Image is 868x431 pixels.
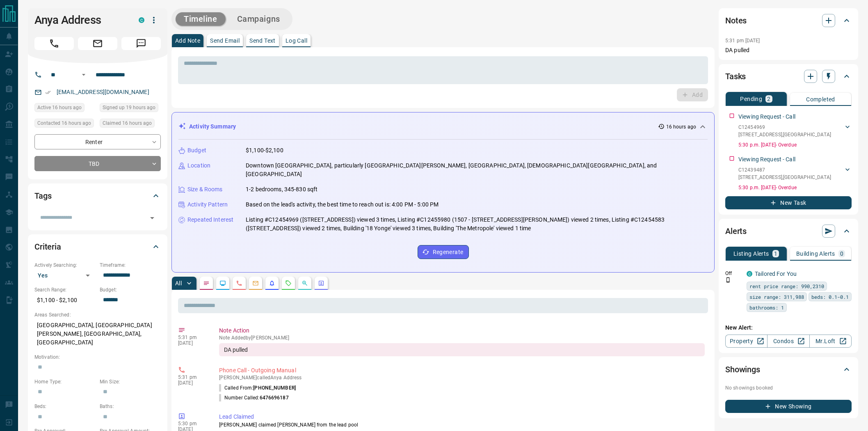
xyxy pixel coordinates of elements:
[103,119,152,127] span: Claimed 16 hours ago
[740,96,762,102] p: Pending
[840,251,843,257] p: 0
[725,400,852,413] button: New Showing
[738,122,852,140] div: C12454969[STREET_ADDRESS],[GEOGRAPHIC_DATA]
[121,37,161,50] span: Message
[749,303,784,312] span: bathrooms: 1
[725,277,731,283] svg: Push Notification Only
[725,335,767,348] a: Property
[738,165,852,183] div: C12439487[STREET_ADDRESS],[GEOGRAPHIC_DATA]
[34,134,161,149] div: Renter
[738,184,852,191] p: 5:30 p.m. [DATE] - Overdue
[34,353,161,361] p: Motivation:
[187,185,223,194] p: Size & Rooms
[34,286,96,293] p: Search Range:
[175,38,200,44] p: Add Note
[738,131,831,138] p: [STREET_ADDRESS] , [GEOGRAPHIC_DATA]
[811,293,849,301] span: beds: 0.1-0.1
[738,174,831,181] p: [STREET_ADDRESS] , [GEOGRAPHIC_DATA]
[219,343,705,356] div: DA pulled
[34,269,96,282] div: Yes
[139,17,144,23] div: condos.ca
[34,319,161,349] p: [GEOGRAPHIC_DATA], [GEOGRAPHIC_DATA][PERSON_NAME], [GEOGRAPHIC_DATA], [GEOGRAPHIC_DATA]
[725,270,742,277] p: Off
[100,378,161,385] p: Min Size:
[738,155,795,164] p: Viewing Request - Call
[269,280,275,287] svg: Listing Alerts
[749,282,824,290] span: rent price range: 990,2310
[178,421,207,426] p: 5:30 pm
[178,374,207,380] p: 5:31 pm
[725,70,746,83] h2: Tasks
[725,11,852,30] div: Notes
[175,280,182,286] p: All
[738,112,795,121] p: Viewing Request - Call
[260,395,289,401] span: 6476696187
[755,271,797,277] a: Tailored For You
[219,394,289,401] p: Number Called:
[34,119,96,130] div: Sun Oct 12 2025
[236,280,242,287] svg: Calls
[285,280,292,287] svg: Requests
[249,38,276,44] p: Send Text
[229,12,288,26] button: Campaigns
[725,384,852,392] p: No showings booked
[318,280,324,287] svg: Agent Actions
[796,251,835,257] p: Building Alerts
[738,141,852,149] p: 5:30 p.m. [DATE] - Overdue
[738,124,831,131] p: C12454969
[219,326,705,335] p: Note Action
[747,271,752,277] div: condos.ca
[219,366,705,375] p: Phone Call - Outgoing Manual
[725,221,852,241] div: Alerts
[219,413,705,421] p: Lead Claimed
[100,261,161,269] p: Timeframe:
[34,37,74,50] span: Call
[34,403,96,410] p: Beds:
[78,37,117,50] span: Email
[34,311,161,319] p: Areas Searched:
[219,375,705,381] p: [PERSON_NAME] called Anya Address
[246,215,708,233] p: Listing #C12454969 ([STREET_ADDRESS]) viewed 3 times, Listing #C12455980 (1507 - [STREET_ADDRESS]...
[774,251,777,257] p: 1
[809,335,852,348] a: Mr.Loft
[246,200,439,209] p: Based on the lead's activity, the best time to reach out is: 4:00 PM - 5:00 PM
[178,119,708,134] div: Activity Summary16 hours ago
[725,323,852,332] p: New Alert:
[178,380,207,386] p: [DATE]
[34,293,96,307] p: $1,100 - $2,100
[302,280,308,287] svg: Opportunities
[725,363,760,376] h2: Showings
[725,46,852,55] p: DA pulled
[203,280,210,287] svg: Notes
[37,119,91,127] span: Contacted 16 hours ago
[100,119,161,130] div: Sun Oct 12 2025
[100,103,161,115] div: Sun Oct 12 2025
[767,335,809,348] a: Condos
[725,360,852,379] div: Showings
[725,38,760,44] p: 5:31 pm [DATE]
[37,103,82,112] span: Active 16 hours ago
[34,237,161,257] div: Criteria
[210,38,240,44] p: Send Email
[219,384,296,392] p: Called From:
[146,212,158,224] button: Open
[286,38,307,44] p: Log Call
[738,166,831,174] p: C12439487
[176,12,226,26] button: Timeline
[725,14,747,27] h2: Notes
[749,293,804,301] span: size range: 311,988
[666,123,696,131] p: 16 hours ago
[418,245,469,259] button: Regenerate
[187,146,206,155] p: Budget
[103,103,155,112] span: Signed up 19 hours ago
[34,14,126,27] h1: Anya Address
[34,261,96,269] p: Actively Searching:
[767,96,770,102] p: 2
[252,280,259,287] svg: Emails
[34,189,51,202] h2: Tags
[178,335,207,340] p: 5:31 pm
[725,66,852,86] div: Tasks
[246,185,318,194] p: 1-2 bedrooms, 345-830 sqft
[187,161,210,170] p: Location
[34,186,161,206] div: Tags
